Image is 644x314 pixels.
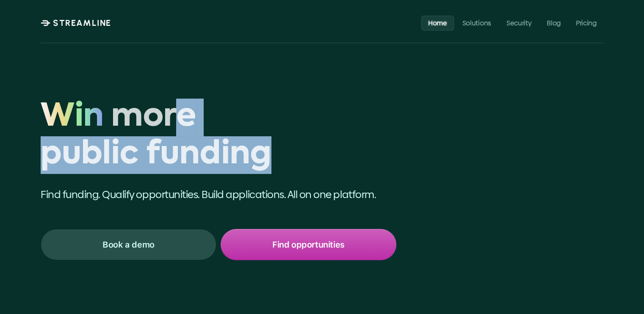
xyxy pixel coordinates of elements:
[53,18,111,28] p: STREAMLINE
[506,19,531,27] p: Security
[500,15,538,30] a: Security
[41,229,216,260] a: Book a demo
[428,19,447,27] p: Home
[421,15,454,30] a: Home
[41,187,396,202] p: Find funding. Qualify opportunities. Build applications. All on one platform.
[41,99,396,174] h1: Win more public funding
[569,15,603,30] a: Pricing
[41,99,104,136] span: Win
[576,19,597,27] p: Pricing
[102,239,155,250] p: Book a demo
[540,15,568,30] a: Blog
[462,19,491,27] p: Solutions
[272,239,345,250] p: Find opportunities
[221,229,396,260] a: Find opportunities
[41,18,111,28] a: STREAMLINE
[547,19,561,27] p: Blog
